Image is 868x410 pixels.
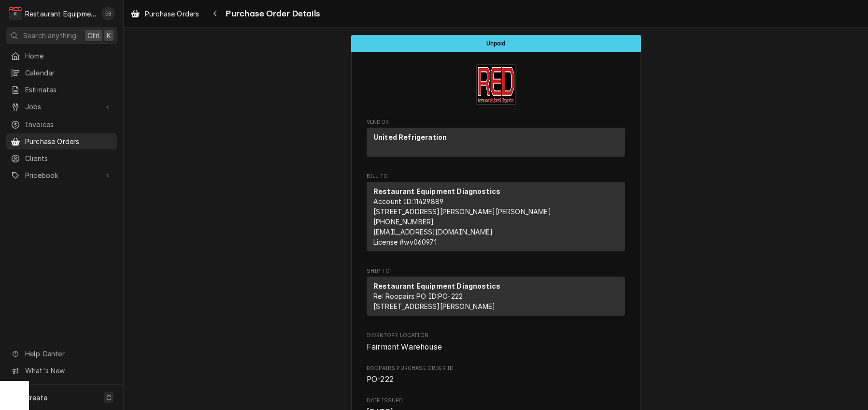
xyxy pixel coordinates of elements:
[25,394,47,402] span: Create
[207,6,223,21] button: Navigate back
[9,7,22,20] div: R
[6,363,117,379] a: Go to What's New
[127,6,203,22] a: Purchase Orders
[373,292,463,300] span: Re: Roopairs PO ID: PO-222
[367,182,625,255] div: Bill To
[25,366,112,376] span: What's New
[23,30,76,41] span: Search anything
[373,197,443,205] span: Account ID: 11429889
[367,365,625,372] span: Roopairs Purchase Order ID
[6,82,117,98] a: Estimates
[6,65,117,81] a: Calendar
[373,238,437,246] span: License # wv060971
[367,128,625,161] div: Vendor
[367,277,625,316] div: Ship To
[145,9,199,19] span: Purchase Orders
[25,119,113,130] span: Invoices
[373,228,493,236] a: [EMAIL_ADDRESS][DOMAIN_NAME]
[367,173,625,180] span: Bill To
[6,167,117,183] a: Go to Pricebook
[223,7,320,20] span: Purchase Order Details
[25,102,98,112] span: Jobs
[373,133,447,141] strong: United Refrigeration
[373,187,500,195] strong: Restaurant Equipment Diagnostics
[367,267,625,320] div: Purchase Order Ship To
[373,218,434,226] a: [PHONE_NUMBER]
[351,35,641,52] div: Status
[25,9,96,19] div: Restaurant Equipment Diagnostics
[367,128,625,157] div: Vendor
[367,267,625,275] span: Ship To
[101,7,115,20] div: Emily Bird's Avatar
[367,375,394,384] span: PO-222
[367,374,625,385] span: Roopairs Purchase Order ID
[106,393,111,403] span: C
[6,48,117,64] a: Home
[25,68,113,78] span: Calendar
[9,7,22,20] div: Restaurant Equipment Diagnostics's Avatar
[25,85,113,95] span: Estimates
[25,153,113,163] span: Clients
[6,346,117,362] a: Go to Help Center
[107,30,111,41] span: K
[367,277,625,320] div: Ship To
[25,51,113,61] span: Home
[6,117,117,132] a: Invoices
[367,397,625,405] span: Date Issued
[373,302,496,310] span: [STREET_ADDRESS][PERSON_NAME]
[367,332,625,352] div: Inventory Location
[367,365,625,385] div: Roopairs Purchase Order ID
[6,150,117,166] a: Clients
[367,173,625,256] div: Purchase Order Bill To
[367,332,625,339] span: Inventory Location
[367,341,625,353] span: Inventory Location
[367,342,442,351] span: Fairmont Warehouse
[6,27,117,44] button: Search anythingCtrlK
[25,349,112,359] span: Help Center
[6,133,117,149] a: Purchase Orders
[87,30,100,41] span: Ctrl
[367,118,625,126] span: Vendor
[6,99,117,115] a: Go to Jobs
[486,40,506,46] span: Unpaid
[367,118,625,161] div: Purchase Order Vendor
[101,7,115,20] div: EB
[476,64,516,105] img: Logo
[25,170,98,180] span: Pricebook
[373,207,551,216] span: [STREET_ADDRESS][PERSON_NAME][PERSON_NAME]
[25,136,113,146] span: Purchase Orders
[367,182,625,251] div: Bill To
[373,282,500,290] strong: Restaurant Equipment Diagnostics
